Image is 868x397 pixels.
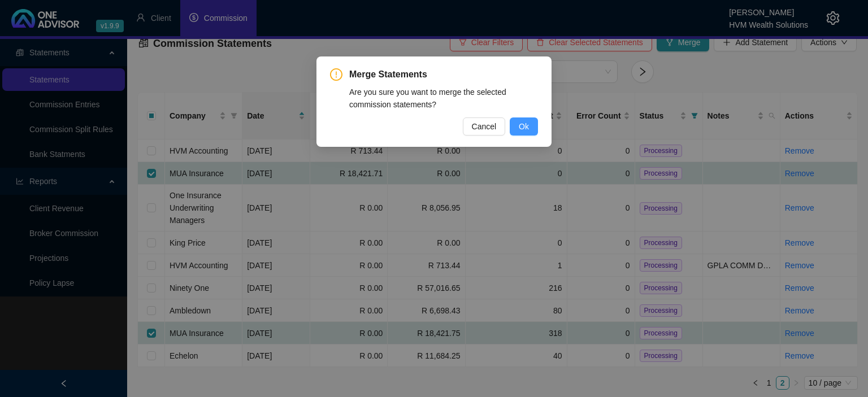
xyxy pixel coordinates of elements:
[472,120,497,133] span: Cancel
[349,68,538,81] span: Merge Statements
[330,68,342,81] span: exclamation-circle
[349,86,538,111] div: Are you sure you want to merge the selected commission statements?
[463,117,506,136] button: Cancel
[519,120,529,133] span: Ok
[510,117,538,136] button: Ok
